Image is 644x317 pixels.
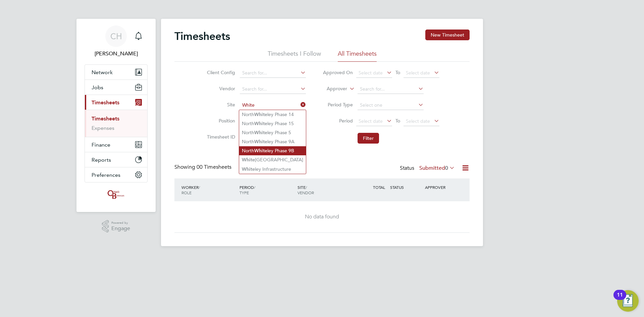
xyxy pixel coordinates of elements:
b: White [254,121,267,126]
button: New Timesheet [425,30,470,40]
span: Jobs [92,84,103,91]
span: CH [110,32,122,41]
button: Finance [85,137,147,152]
div: SITE [296,181,354,199]
span: Network [92,69,113,75]
b: White [254,112,267,117]
input: Select one [358,101,424,110]
span: To [393,68,402,77]
label: Vendor [205,86,235,92]
span: Reports [92,157,111,163]
img: oneillandbrennan-logo-retina.png [106,189,126,200]
a: Expenses [92,125,114,131]
li: ley Infrastructure [239,165,306,174]
button: Reports [85,152,147,167]
h2: Timesheets [174,30,230,43]
b: White [242,157,255,163]
span: Powered by [111,220,130,226]
a: Powered byEngage [102,220,130,233]
b: White [254,148,267,154]
button: Filter [358,133,379,144]
span: Engage [111,226,130,231]
li: North ley Phase 9B [239,146,306,155]
b: White [254,130,267,136]
li: North ley Phase 5 [239,128,306,137]
button: Open Resource Center, 11 new notifications [617,290,639,312]
li: [GEOGRAPHIC_DATA] [239,155,306,164]
div: Status [400,164,456,173]
input: Search for... [240,85,306,94]
div: APPROVER [423,181,458,193]
span: Select date [359,70,383,76]
div: Showing [174,164,233,171]
span: / [254,184,255,190]
span: / [306,184,307,190]
a: CH[PERSON_NAME] [85,25,148,58]
div: STATUS [388,181,423,193]
label: Site [205,102,235,108]
span: Select date [406,70,430,76]
span: VENDOR [298,190,314,195]
li: Timesheets I Follow [268,50,321,62]
span: Preferences [92,172,120,178]
button: Jobs [85,80,147,95]
label: Timesheet ID [205,134,235,140]
div: No data found [181,213,463,220]
nav: Main navigation [76,19,156,212]
li: North ley Phase 15 [239,119,306,128]
button: Timesheets [85,95,147,110]
span: / [199,184,200,190]
div: WORKER [180,181,238,199]
label: Approver [317,86,347,92]
span: TYPE [239,190,249,195]
span: 0 [445,165,448,171]
li: North ley Phase 9A [239,137,306,146]
li: North ley Phase 14 [239,110,306,119]
input: Search for... [240,68,306,78]
span: Select date [406,118,430,124]
span: Timesheets [92,99,119,106]
span: Ciaran Hoey [85,50,148,58]
button: Preferences [85,167,147,182]
span: TOTAL [373,184,385,190]
label: Position [205,118,235,124]
span: 00 Timesheets [197,164,231,170]
b: White [254,139,267,145]
label: Period [323,118,353,124]
button: Network [85,65,147,80]
span: Select date [359,118,383,124]
span: To [393,116,402,125]
label: Submitted [419,165,455,171]
div: 11 [617,295,623,304]
label: Client Config [205,69,235,75]
div: Timesheets [85,110,147,137]
input: Search for... [240,101,306,110]
label: Approved On [323,69,353,75]
input: Search for... [358,85,424,94]
b: White [242,166,255,172]
div: PERIOD [238,181,296,199]
a: Go to home page [85,189,148,200]
span: ROLE [181,190,192,195]
a: Timesheets [92,115,119,122]
span: Finance [92,142,110,148]
li: All Timesheets [338,50,377,62]
label: Period Type [323,102,353,108]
